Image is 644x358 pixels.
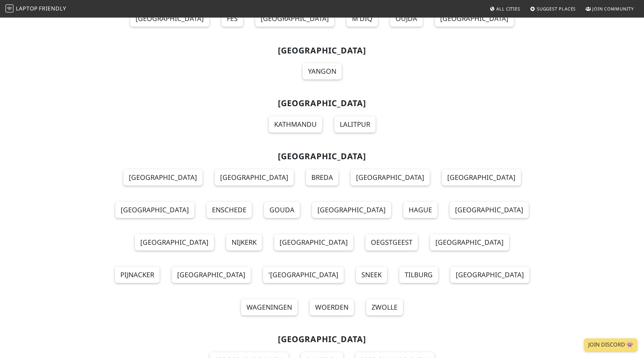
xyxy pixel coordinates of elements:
[399,267,438,283] a: Tilburg
[103,151,541,161] h2: [GEOGRAPHIC_DATA]
[527,3,579,15] a: Suggest Places
[435,10,514,27] a: [GEOGRAPHIC_DATA]
[123,169,202,186] a: [GEOGRAPHIC_DATA]
[334,116,376,133] a: Lalitpur
[39,5,66,12] span: Friendly
[306,169,338,186] a: Breda
[390,10,423,27] a: Oujda
[356,267,387,283] a: Sneek
[592,6,634,12] span: Join Community
[172,267,251,283] a: [GEOGRAPHIC_DATA]
[351,169,430,186] a: [GEOGRAPHIC_DATA]
[255,10,334,27] a: [GEOGRAPHIC_DATA]
[303,63,342,79] a: Yangon
[103,46,541,55] h2: [GEOGRAPHIC_DATA]
[103,334,541,344] h2: [GEOGRAPHIC_DATA]
[5,3,66,15] a: LaptopFriendly LaptopFriendly
[115,267,160,283] a: Pijnacker
[226,234,262,250] a: Nijkerk
[215,169,294,186] a: [GEOGRAPHIC_DATA]
[442,169,521,186] a: [GEOGRAPHIC_DATA]
[241,299,297,315] a: Wageningen
[115,202,194,218] a: [GEOGRAPHIC_DATA]
[365,234,418,250] a: Oegstgeest
[263,267,344,283] a: '[GEOGRAPHIC_DATA]
[496,6,520,12] span: All Cities
[312,202,391,218] a: [GEOGRAPHIC_DATA]
[135,234,214,250] a: [GEOGRAPHIC_DATA]
[269,116,322,133] a: Kathmandu
[583,3,637,15] a: Join Community
[5,4,14,13] img: LaptopFriendly
[264,202,300,218] a: Gouda
[130,10,209,27] a: [GEOGRAPHIC_DATA]
[430,234,509,250] a: [GEOGRAPHIC_DATA]
[221,10,243,27] a: Fes
[487,3,523,15] a: All Cities
[16,5,38,12] span: Laptop
[403,202,437,218] a: Hague
[103,98,541,108] h2: [GEOGRAPHIC_DATA]
[450,267,529,283] a: [GEOGRAPHIC_DATA]
[274,234,353,250] a: [GEOGRAPHIC_DATA]
[537,6,576,12] span: Suggest Places
[207,202,252,218] a: Enschede
[347,10,378,27] a: M'diq
[310,299,354,315] a: Woerden
[450,202,529,218] a: [GEOGRAPHIC_DATA]
[366,299,403,315] a: Zwolle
